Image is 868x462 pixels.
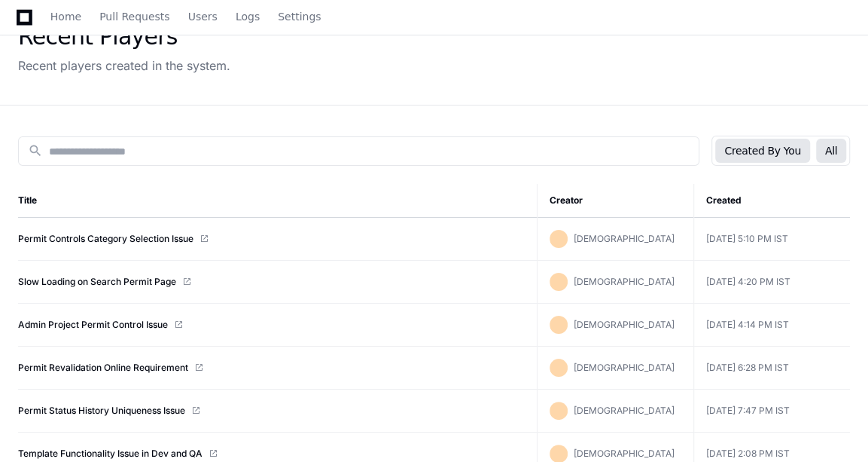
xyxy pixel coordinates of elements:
span: Home [50,12,81,21]
th: Title [18,184,537,218]
span: [DEMOGRAPHIC_DATA] [574,405,675,416]
span: Logs [236,12,260,21]
span: [DEMOGRAPHIC_DATA] [574,276,675,287]
span: [DEMOGRAPHIC_DATA] [574,448,675,459]
td: [DATE] 4:14 PM IST [693,304,850,347]
a: Template Functionality Issue in Dev and QA [18,448,203,460]
span: Pull Requests [99,12,169,21]
span: Users [188,12,218,21]
a: Permit Revalidation Online Requirement [18,362,188,374]
span: [DEMOGRAPHIC_DATA] [574,362,675,373]
a: Slow Loading on Search Permit Page [18,276,176,288]
a: Admin Project Permit Control Issue [18,319,168,331]
span: [DEMOGRAPHIC_DATA] [574,233,675,244]
mat-icon: search [28,143,43,158]
a: Permit Status History Uniqueness Issue [18,405,185,417]
th: Created [693,184,850,218]
span: [DEMOGRAPHIC_DATA] [574,319,675,330]
td: [DATE] 5:10 PM IST [693,218,850,261]
td: [DATE] 7:47 PM IST [693,390,850,433]
th: Creator [537,184,693,218]
div: Recent players created in the system. [18,57,230,75]
div: Recent Players [18,23,230,50]
td: [DATE] 4:20 PM IST [693,261,850,304]
a: Permit Controls Category Selection Issue [18,233,193,245]
td: [DATE] 6:28 PM IST [693,347,850,390]
button: All [816,139,846,163]
button: Created By You [715,139,809,163]
span: Settings [278,12,321,21]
